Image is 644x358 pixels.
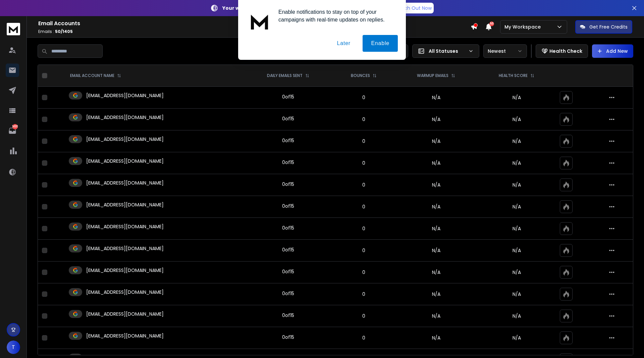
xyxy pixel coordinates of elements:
p: 0 [337,116,391,123]
p: 0 [337,203,391,210]
p: 0 [337,313,391,319]
button: T [7,341,20,354]
p: DAILY EMAILS SENT [267,73,303,78]
div: 0 of 15 [282,159,294,166]
p: N/A [482,334,552,341]
p: [EMAIL_ADDRESS][DOMAIN_NAME] [86,332,164,339]
div: EMAIL ACCOUNT NAME [70,73,121,78]
a: 1430 [6,124,19,137]
p: 0 [337,160,391,166]
p: [EMAIL_ADDRESS][DOMAIN_NAME] [86,180,164,186]
td: N/A [395,109,478,130]
p: 1430 [12,124,18,129]
p: [EMAIL_ADDRESS][DOMAIN_NAME] [86,267,164,274]
td: N/A [395,196,478,218]
p: 0 [337,225,391,232]
button: Later [328,35,359,52]
td: N/A [395,130,478,152]
p: WARMUP EMAILS [417,73,448,78]
div: 0 of 15 [282,115,294,122]
div: 0 of 15 [282,181,294,188]
button: Enable [363,35,398,52]
p: N/A [482,313,552,319]
p: N/A [482,269,552,276]
td: N/A [395,152,478,174]
p: N/A [482,138,552,145]
div: 0 of 15 [282,334,294,341]
p: 0 [337,182,391,188]
p: [EMAIL_ADDRESS][DOMAIN_NAME] [86,136,164,143]
p: N/A [482,225,552,232]
p: 0 [337,138,391,145]
p: 0 [337,247,391,254]
p: [EMAIL_ADDRESS][DOMAIN_NAME] [86,245,164,252]
td: N/A [395,327,478,349]
td: N/A [395,218,478,240]
td: N/A [395,262,478,283]
p: N/A [482,182,552,188]
p: [EMAIL_ADDRESS][DOMAIN_NAME] [86,92,164,99]
p: [EMAIL_ADDRESS][DOMAIN_NAME] [86,223,164,230]
p: N/A [482,160,552,166]
p: 0 [337,269,391,276]
td: N/A [395,87,478,109]
p: [EMAIL_ADDRESS][DOMAIN_NAME] [86,158,164,164]
div: 0 of 15 [282,290,294,297]
div: 0 of 15 [282,246,294,253]
td: N/A [395,174,478,196]
div: 0 of 15 [282,203,294,209]
div: Enable notifications to stay on top of your campaigns with real-time updates on replies. [273,8,398,24]
div: 0 of 15 [282,225,294,231]
p: N/A [482,116,552,123]
p: N/A [482,94,552,101]
td: N/A [395,305,478,327]
div: 0 of 15 [282,312,294,319]
td: N/A [395,283,478,305]
td: N/A [395,240,478,262]
p: 0 [337,94,391,101]
p: [EMAIL_ADDRESS][DOMAIN_NAME] [86,201,164,208]
p: [EMAIL_ADDRESS][DOMAIN_NAME] [86,289,164,295]
p: BOUNCES [351,73,370,78]
p: [EMAIL_ADDRESS][DOMAIN_NAME] [86,114,164,121]
img: notification icon [246,8,273,35]
p: N/A [482,291,552,297]
p: N/A [482,247,552,254]
div: 0 of 15 [282,137,294,144]
div: 0 of 15 [282,268,294,275]
p: 0 [337,334,391,341]
p: N/A [482,203,552,210]
p: HEALTH SCORE [499,73,528,78]
p: [EMAIL_ADDRESS][DOMAIN_NAME] [86,311,164,317]
div: 0 of 15 [282,93,294,100]
p: 0 [337,291,391,297]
